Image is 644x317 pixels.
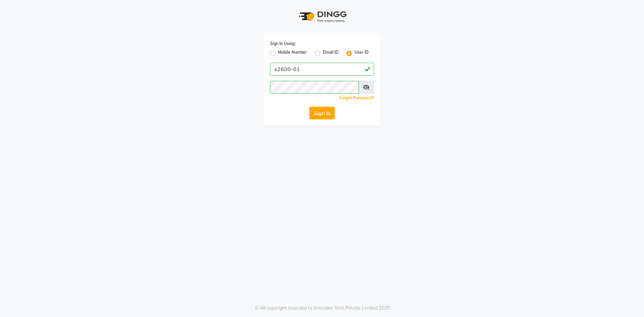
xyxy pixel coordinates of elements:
button: Sign In [309,107,335,119]
input: Username [270,81,359,94]
label: Mobile Number [278,49,307,57]
label: Sign In Using: [270,41,296,47]
a: Forgot Password? [339,95,374,100]
label: User ID [355,49,369,57]
input: Username [270,63,374,75]
label: Email ID [323,49,338,57]
img: logo1.svg [295,7,349,27]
